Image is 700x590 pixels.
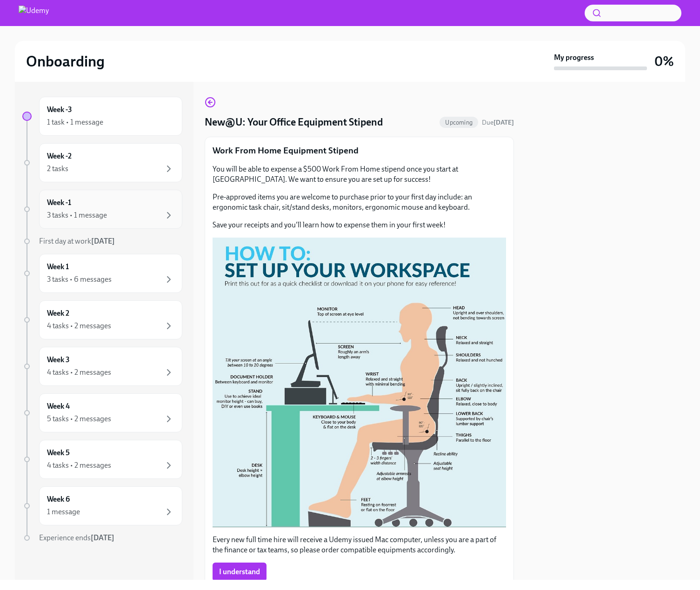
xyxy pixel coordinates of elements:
a: First day at work[DATE] [22,236,182,246]
strong: [DATE] [493,119,514,126]
a: Week 13 tasks • 6 messages [22,254,182,293]
p: Save your receipts and you'll learn how to expense them in your first week! [213,220,506,230]
a: Week 45 tasks • 2 messages [22,393,182,432]
h6: Week 3 [47,355,70,365]
p: Pre-approved items you are welcome to purchase prior to your first day include: an ergonomic task... [213,192,506,212]
a: Week 54 tasks • 2 messages [22,440,182,479]
h6: Week 5 [47,448,70,458]
p: Work From Home Equipment Stipend [213,145,506,157]
div: 1 message [47,507,80,517]
h2: Onboarding [26,52,105,71]
div: 2 tasks [47,164,68,174]
img: Udemy [19,6,49,20]
strong: My progress [554,53,594,63]
h6: Week -3 [47,105,72,115]
a: Week -31 task • 1 message [22,97,182,136]
span: November 3rd, 2025 10:00 [482,118,514,127]
p: You will be able to expense a $500 Work From Home stipend once you start at [GEOGRAPHIC_DATA]. We... [213,164,506,185]
span: First day at work [39,237,115,245]
div: 4 tasks • 2 messages [47,460,111,471]
a: Week 24 tasks • 2 messages [22,300,182,339]
div: 1 task • 1 message [47,117,103,127]
a: Week -22 tasks [22,143,182,182]
p: Every new full time hire will receive a Udemy issued Mac computer, unless you are a part of the f... [213,535,506,555]
h6: Week -1 [47,198,71,208]
h4: New@U: Your Office Equipment Stipend [205,115,383,129]
div: 3 tasks • 6 messages [47,274,112,285]
span: Due [482,119,514,126]
div: 5 tasks • 2 messages [47,414,111,424]
h6: Week 4 [47,401,70,411]
h6: Week 6 [47,494,70,504]
div: 4 tasks • 2 messages [47,367,111,378]
strong: [DATE] [91,237,115,245]
h3: 0% [654,53,674,70]
span: I understand [219,567,260,577]
h6: Week 2 [47,308,69,318]
div: 3 tasks • 1 message [47,210,107,220]
h6: Week -2 [47,151,72,161]
span: Experience ends [39,533,114,542]
button: I understand [213,563,267,581]
a: Week -13 tasks • 1 message [22,190,182,229]
button: Zoom image [213,238,506,527]
strong: [DATE] [91,533,114,542]
a: Week 34 tasks • 2 messages [22,347,182,386]
div: 4 tasks • 2 messages [47,321,111,331]
h6: Week 1 [47,262,69,272]
a: Week 61 message [22,486,182,525]
span: Upcoming [440,119,478,126]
